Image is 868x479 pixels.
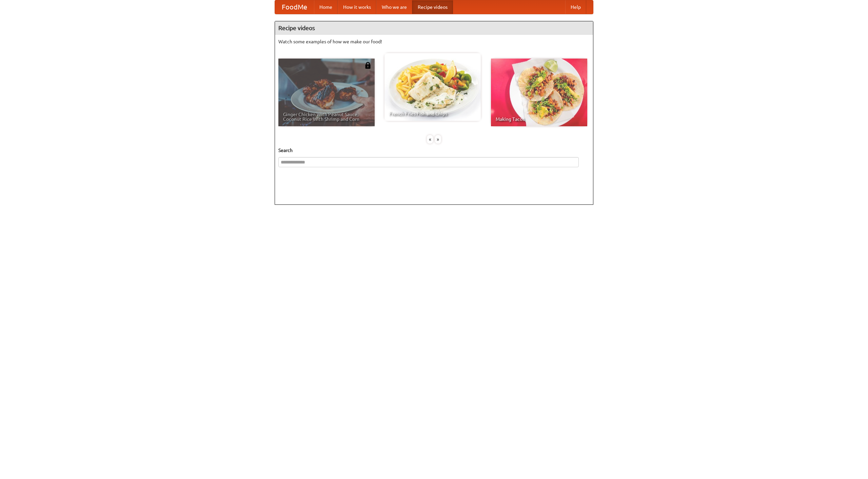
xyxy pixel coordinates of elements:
a: FoodMe [275,0,314,14]
h4: Recipe videos [275,21,593,35]
img: 483408.png [364,62,371,69]
a: Help [565,0,586,14]
div: « [427,135,433,144]
a: French Fries Fish and Chips [384,53,481,121]
span: French Fries Fish and Chips [389,111,476,116]
span: Making Tacos [496,117,583,122]
p: Watch some examples of how we make our food! [278,38,590,45]
a: Who we are [376,0,412,14]
h5: Search [278,147,590,154]
div: » [435,135,441,144]
a: How it works [338,0,376,14]
a: Home [314,0,338,14]
a: Making Tacos [491,59,587,126]
a: Recipe videos [412,0,453,14]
